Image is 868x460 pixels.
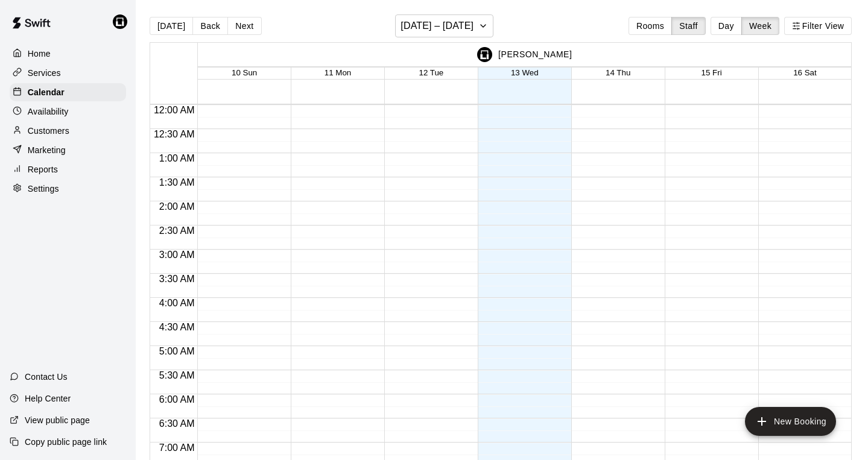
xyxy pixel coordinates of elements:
button: Rooms [629,17,672,35]
p: Contact Us [25,371,68,383]
a: Reports [10,160,126,178]
span: 12:00 AM [151,105,198,115]
span: 4:30 AM [156,322,198,332]
img: Justin Struyk [477,47,492,62]
a: Settings [10,180,126,198]
span: 5:00 AM [156,346,198,356]
span: 3:00 AM [156,250,198,260]
span: 1:00 AM [156,153,198,163]
button: 10 Sun [232,68,257,77]
a: Customers [10,122,126,140]
div: Justin Struyk [110,10,136,34]
p: Services [28,67,61,79]
button: 16 Sat [793,68,817,77]
button: Next [227,17,261,35]
button: [DATE] – [DATE] [395,14,493,37]
button: add [745,407,836,436]
p: Calendar [28,86,65,98]
a: Calendar [10,83,126,101]
button: 12 Tue [419,68,444,77]
span: 7:00 AM [156,443,198,453]
p: [PERSON_NAME] [498,48,572,61]
button: 13 Wed [511,68,539,77]
p: Customers [28,125,69,137]
p: Home [28,48,51,60]
button: Back [192,17,228,35]
span: 6:00 AM [156,394,198,405]
button: [DATE] [150,17,193,35]
button: Filter View [784,17,852,35]
button: 11 Mon [325,68,351,77]
p: Reports [28,163,58,175]
p: Settings [28,183,59,195]
h6: [DATE] – [DATE] [401,17,474,34]
span: 12:30 AM [151,129,198,139]
button: 14 Thu [606,68,630,77]
a: Availability [10,102,126,121]
p: Help Center [25,392,71,405]
p: Copy public page link [25,436,107,448]
span: 1:30 AM [156,177,198,187]
button: Staff [671,17,706,35]
a: Services [10,64,126,82]
p: View public page [25,414,90,426]
a: Marketing [10,141,126,159]
span: 2:30 AM [156,225,198,236]
img: Justin Struyk [113,14,127,29]
span: 3:30 AM [156,274,198,284]
p: Availability [28,106,69,118]
p: Marketing [28,144,66,156]
span: 5:30 AM [156,370,198,380]
span: 2:00 AM [156,201,198,212]
span: 6:30 AM [156,418,198,429]
button: 15 Fri [702,68,722,77]
button: Day [711,17,742,35]
a: Home [10,45,126,63]
span: 4:00 AM [156,298,198,308]
button: Week [741,17,779,35]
